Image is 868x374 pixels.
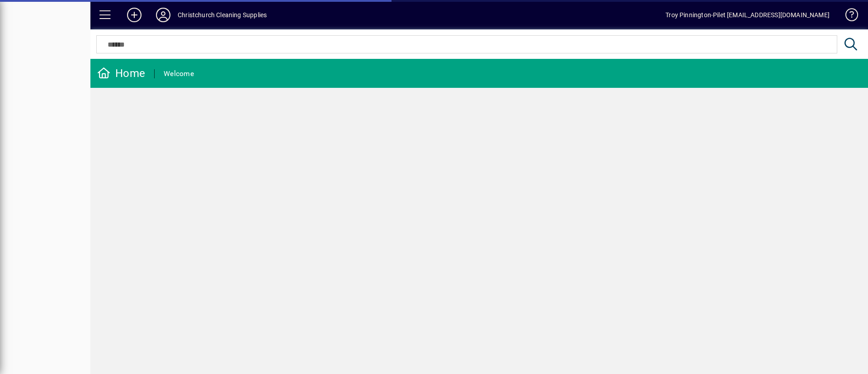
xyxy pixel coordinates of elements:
div: Christchurch Cleaning Supplies [178,8,267,22]
a: Knowledge Base [839,2,857,31]
div: Welcome [164,67,194,81]
div: Home [97,66,145,81]
div: Troy Pinnington-Pilet [EMAIL_ADDRESS][DOMAIN_NAME] [665,8,830,22]
button: Add [120,7,149,23]
button: Profile [149,7,178,23]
